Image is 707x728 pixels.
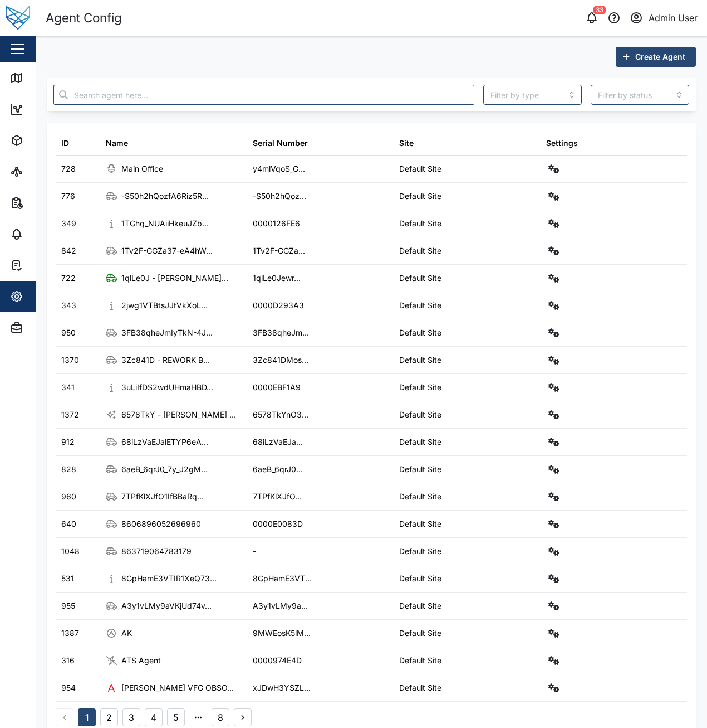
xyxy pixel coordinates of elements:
button: 1 [78,708,96,726]
div: Default Site [399,245,441,257]
div: Assets [29,134,63,147]
div: 1qlLe0J - [PERSON_NAME]... [121,272,228,284]
div: Default Site [399,436,441,448]
div: 6578TkYnO3... [253,409,308,421]
div: 341 [61,381,75,394]
div: Default Site [399,654,441,667]
div: Default Site [399,518,441,530]
div: 3FB38qheJm... [253,327,309,339]
div: 1387 [61,627,79,639]
div: Default Site [399,190,441,202]
div: 7TPfKlXJfO... [253,491,302,503]
div: 950 [61,327,76,339]
div: -S50h2hQoz... [253,190,306,202]
div: 68iLzVaEJalETYP6eA... [121,436,208,448]
div: 1Tv2F-GGZa37-eA4hW... [121,245,213,257]
div: Default Site [399,354,441,366]
div: y4mlVqoS_G... [253,163,305,175]
div: 3Zc841DMos... [253,354,308,366]
div: Dashboard [29,103,79,115]
div: 776 [61,190,75,202]
div: 1Tv2F-GGZa... [253,245,305,257]
div: 6578TkY - [PERSON_NAME] ... [121,409,236,421]
div: 6aeB_6qrJ0... [253,463,303,475]
div: 722 [61,272,76,284]
input: Filter by type [483,85,582,105]
div: Default Site [399,381,441,394]
div: Default Site [399,299,441,312]
div: 863719064783179 [121,545,192,557]
div: Alarms [29,228,63,240]
div: Default Site [399,682,441,694]
div: 343 [61,299,76,312]
div: Default Site [399,409,441,421]
div: Default Site [399,272,441,284]
input: Search agent here... [53,85,474,105]
div: 1370 [61,354,79,366]
div: Agent Config [46,8,122,28]
div: 3Zc841D - REWORK B... [121,354,210,366]
div: ATS Agent [121,654,161,667]
div: 954 [61,682,76,694]
div: 2jwg1VTBtsJJtVkXoL... [121,299,208,312]
div: - [253,545,256,557]
div: Default Site [399,545,441,557]
div: 9MWEosK5lM... [253,627,311,639]
div: Admin User [649,11,698,25]
button: 8 [212,708,229,726]
button: 4 [145,708,163,726]
div: 828 [61,463,76,475]
div: Tasks [29,259,60,271]
div: 8606896052696960 [121,518,201,530]
div: 1qlLe0Jewr... [253,272,301,284]
div: Admin [29,322,62,334]
button: 3 [122,708,140,726]
input: Filter by status [591,85,689,105]
div: Settings [29,290,68,303]
div: 640 [61,518,76,530]
div: [PERSON_NAME] VFG OBSO... [121,682,234,694]
div: 0000D293A3 [253,299,304,312]
div: -S50h2hQozfA6Riz5R... [121,190,209,202]
div: AK [121,627,132,639]
div: 68iLzVaEJa... [253,436,303,448]
div: 0000974E4D [253,654,302,667]
div: Sites [29,166,56,178]
div: Default Site [399,463,441,475]
div: Default Site [399,600,441,612]
div: Serial Number [253,137,308,149]
div: ID [61,137,69,149]
div: 912 [61,436,75,448]
div: Default Site [399,491,441,503]
button: 2 [100,708,118,726]
div: Reports [29,197,67,209]
div: Default Site [399,627,441,639]
div: 1372 [61,409,79,421]
div: 3FB38qheJmIyTkN-4J... [121,327,213,339]
div: 349 [61,217,76,230]
div: Site [399,137,414,149]
div: 8GpHamE3VT... [253,572,312,585]
div: 7TPfKlXJfO1IfBBaRq... [121,491,204,503]
div: xJDwH3YSZL... [253,682,311,694]
div: 33 [593,6,606,14]
div: 728 [61,163,76,175]
div: Default Site [399,163,441,175]
div: 1048 [61,545,80,557]
div: 3uLiIfDS2wdUHmaHBD... [121,381,213,394]
span: Create Agent [635,47,685,66]
div: 842 [61,245,76,257]
div: A3y1vLMy9aVKjUd74v... [121,600,212,612]
div: Default Site [399,217,441,230]
div: Main Office [121,163,163,175]
div: 8GpHamE3VTIR1XeQ73... [121,572,217,585]
div: 531 [61,572,74,585]
div: 316 [61,654,75,667]
div: Settings [546,137,578,149]
div: Map [29,72,54,84]
div: 0000EBF1A9 [253,381,301,394]
button: 5 [167,708,185,726]
button: Create Agent [616,47,696,67]
div: 1TGhq_NUAiiHkeuJZb... [121,217,209,230]
div: 960 [61,491,76,503]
